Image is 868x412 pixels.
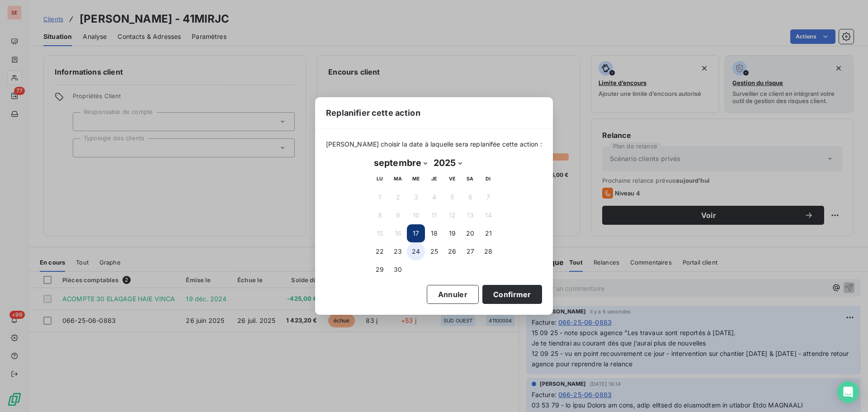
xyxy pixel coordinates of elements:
button: 8 [371,206,389,224]
span: Replanifier cette action [326,107,420,119]
th: lundi [371,170,389,188]
div: Open Intercom Messenger [837,381,859,403]
th: dimanche [479,170,497,188]
button: 7 [479,188,497,206]
button: 1 [371,188,389,206]
span: [PERSON_NAME] choisir la date à laquelle sera replanifée cette action : [326,140,542,149]
button: 22 [371,242,389,260]
button: 6 [461,188,479,206]
button: 30 [389,260,407,279]
button: 23 [389,242,407,260]
button: 26 [443,242,461,260]
button: 21 [479,224,497,242]
button: 9 [389,206,407,224]
th: vendredi [443,170,461,188]
button: 27 [461,242,479,260]
button: 14 [479,206,497,224]
button: 5 [443,188,461,206]
button: 25 [425,242,443,260]
button: 13 [461,206,479,224]
button: Confirmer [482,285,542,304]
th: jeudi [425,170,443,188]
button: 2 [389,188,407,206]
button: Annuler [427,285,479,304]
button: 17 [407,224,425,242]
button: 28 [479,242,497,260]
button: 20 [461,224,479,242]
button: 4 [425,188,443,206]
button: 3 [407,188,425,206]
button: 29 [371,260,389,279]
th: samedi [461,170,479,188]
button: 12 [443,206,461,224]
th: mercredi [407,170,425,188]
button: 18 [425,224,443,242]
button: 24 [407,242,425,260]
button: 11 [425,206,443,224]
button: 10 [407,206,425,224]
th: mardi [389,170,407,188]
button: 16 [389,224,407,242]
button: 15 [371,224,389,242]
button: 19 [443,224,461,242]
